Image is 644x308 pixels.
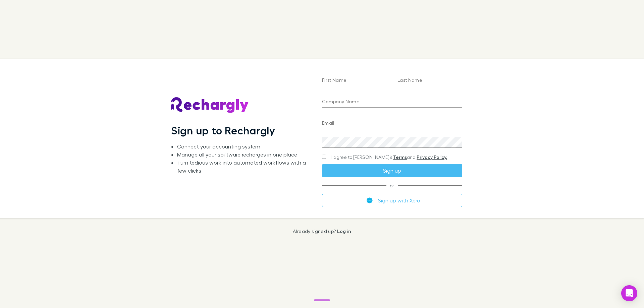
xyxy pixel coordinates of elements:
[337,228,351,234] a: Log in
[177,159,311,175] li: Turn tedious work into automated workflows with a few clicks
[293,229,351,234] p: Already signed up?
[177,142,311,150] li: Connect your accounting system
[171,97,249,113] img: Rechargly's Logo
[331,154,447,161] span: I agree to [PERSON_NAME]’s and
[417,154,447,160] a: Privacy Policy.
[322,164,462,177] button: Sign up
[367,197,373,203] img: Xero's logo
[393,154,407,160] a: Terms
[177,150,311,159] li: Manage all your software recharges in one place
[171,124,275,137] h1: Sign up to Rechargly
[322,194,462,207] button: Sign up with Xero
[621,285,637,301] div: Open Intercom Messenger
